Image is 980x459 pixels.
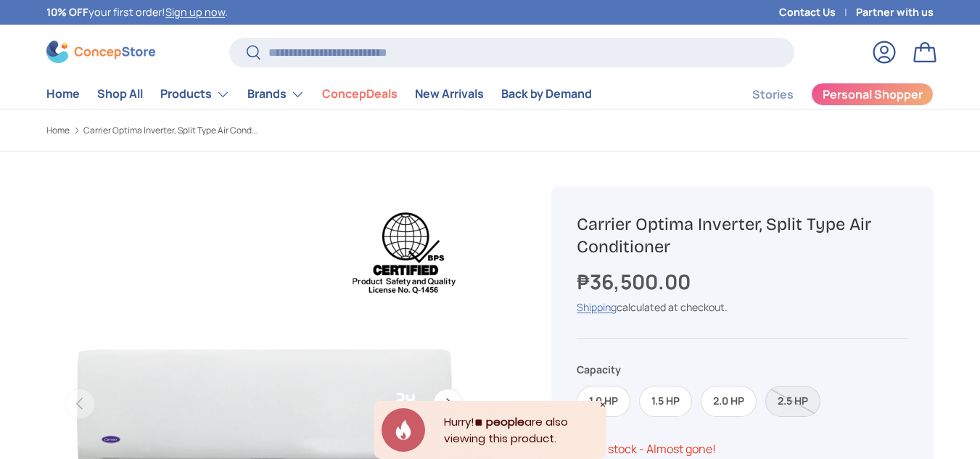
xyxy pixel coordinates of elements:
[577,213,908,257] h1: Carrier Optima Inverter, Split Type Air Conditioner
[46,124,516,137] nav: Breadcrumbs
[239,80,313,109] summary: Brands
[856,4,934,20] a: Partner with us
[752,80,794,109] a: Stories
[247,80,305,109] a: Brands
[577,268,694,295] strong: ₱36,500.00
[577,299,908,315] div: calculated at checkout.
[46,126,70,135] a: Home
[779,4,856,20] a: Contact Us
[165,5,225,19] a: Sign up now
[46,41,155,63] img: ConcepStore
[46,4,228,20] p: your first order! .
[46,5,88,19] strong: 10% OFF
[160,80,230,109] a: Products
[46,80,592,109] nav: Primary
[152,80,239,109] summary: Products
[577,300,617,314] a: Shipping
[577,362,621,377] legend: Capacity
[46,80,80,108] a: Home
[97,80,143,108] a: Shop All
[322,80,398,108] a: ConcepDeals
[83,126,258,135] a: Carrier Optima Inverter, Split Type Air Conditioner
[639,441,716,457] p: - Almost gone!
[599,401,606,408] div: Close
[415,80,484,108] a: New Arrivals
[765,386,820,417] label: Sold out
[501,80,592,108] a: Back by Demand
[811,83,934,106] a: Personal Shopper
[717,80,934,109] nav: Secondary
[823,88,923,100] span: Personal Shopper
[577,441,637,457] span: 1 in stock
